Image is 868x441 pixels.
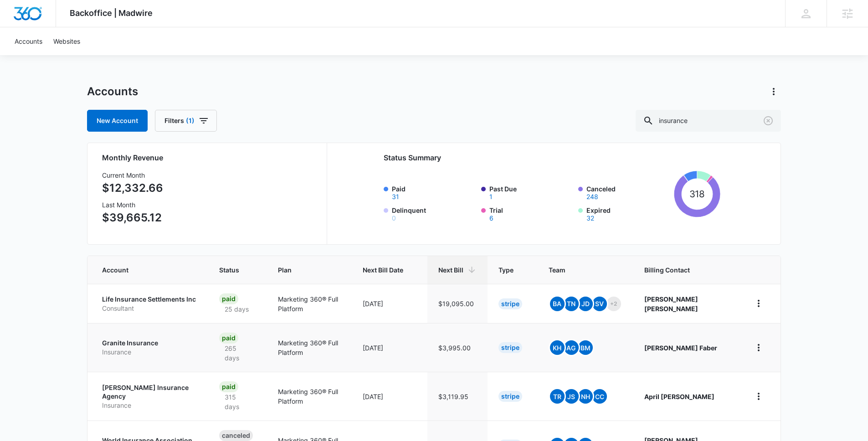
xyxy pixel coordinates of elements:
[102,295,197,304] p: Life Insurance Settlements Inc
[102,265,184,275] span: Account
[586,215,594,221] button: Expired
[48,27,86,55] a: Websites
[87,110,148,132] a: New Account
[489,205,573,221] label: Trial
[278,294,341,313] p: Marketing 360® Full Platform
[550,340,565,355] span: KH
[606,297,621,311] span: +2
[751,389,766,404] button: home
[102,338,197,356] a: Granite InsuranceInsurance
[761,113,776,128] button: Clear
[102,210,163,226] p: $39,665.12
[392,205,476,221] label: Delinquent
[489,215,493,221] button: Trial
[186,118,195,124] span: (1)
[549,265,609,275] span: Team
[564,297,579,311] span: TN
[102,348,197,357] p: Insurance
[9,27,48,55] a: Accounts
[278,265,341,275] span: Plan
[550,297,565,311] span: BA
[219,304,254,314] p: 25 days
[578,389,593,404] span: NH
[102,152,316,163] h2: Monthly Revenue
[392,194,399,200] button: Paid
[489,194,493,200] button: Past Due
[498,298,522,309] div: Stripe
[392,184,476,200] label: Paid
[102,180,163,196] p: $12,332.66
[102,383,197,401] p: [PERSON_NAME] Insurance Agency
[578,297,593,311] span: JD
[102,304,197,313] p: Consultant
[102,383,197,410] a: [PERSON_NAME] Insurance AgencyInsurance
[438,265,463,275] span: Next Bill
[102,200,163,210] h3: Last Month
[489,184,573,200] label: Past Due
[689,188,705,200] tspan: 318
[644,393,714,400] strong: April [PERSON_NAME]
[102,401,197,410] p: Insurance
[498,265,514,275] span: Type
[644,295,698,313] strong: [PERSON_NAME] [PERSON_NAME]
[586,194,598,200] button: Canceled
[363,265,403,275] span: Next Bill Date
[586,205,670,221] label: Expired
[219,293,238,304] div: Paid
[644,344,717,352] strong: [PERSON_NAME] Faber
[751,296,766,311] button: home
[219,344,256,363] p: 265 days
[564,389,579,404] span: JS
[219,430,253,441] div: Canceled
[592,297,607,311] span: SV
[586,184,670,200] label: Canceled
[427,372,488,420] td: $3,119.95
[564,340,579,355] span: AG
[102,170,163,180] h3: Current Month
[550,389,565,404] span: TR
[751,340,766,355] button: home
[352,372,427,420] td: [DATE]
[219,381,238,392] div: Paid
[766,84,781,99] button: Actions
[644,265,729,275] span: Billing Contact
[384,152,720,163] h2: Status Summary
[427,323,488,372] td: $3,995.00
[578,340,593,355] span: BM
[102,338,197,348] p: Granite Insurance
[498,342,522,353] div: Stripe
[498,391,522,402] div: Stripe
[219,392,256,411] p: 315 days
[219,265,243,275] span: Status
[278,387,341,406] p: Marketing 360® Full Platform
[352,284,427,323] td: [DATE]
[70,8,153,18] span: Backoffice | Madwire
[278,338,341,357] p: Marketing 360® Full Platform
[427,284,488,323] td: $19,095.00
[155,110,217,132] button: Filters(1)
[636,110,781,132] input: Search
[87,85,138,98] h1: Accounts
[102,295,197,313] a: Life Insurance Settlements IncConsultant
[592,389,607,404] span: CC
[219,333,238,344] div: Paid
[352,323,427,372] td: [DATE]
